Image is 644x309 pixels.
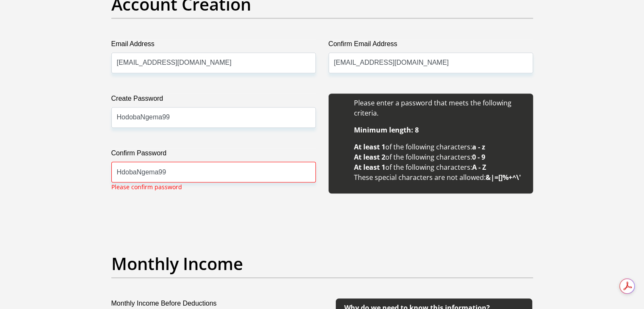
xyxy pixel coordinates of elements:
input: Create Password [111,107,316,128]
b: At least 1 [354,163,385,172]
b: &|=[]%+^\' [486,173,521,182]
p: Please confirm password [111,182,182,191]
input: Confirm Email Address [329,52,533,73]
h2: Monthly Income [111,254,533,274]
label: Create Password [111,94,316,107]
label: Email Address [111,39,316,52]
label: Confirm Email Address [329,39,533,52]
b: At least 2 [354,152,385,162]
li: of the following characters: [354,162,525,172]
li: These special characters are not allowed: [354,172,525,182]
b: Minimum length: 8 [354,125,419,135]
input: Confirm Password [111,162,316,182]
b: 0 - 9 [472,152,485,162]
b: A - Z [472,163,486,172]
b: a - z [472,142,485,152]
b: At least 1 [354,142,385,152]
li: of the following characters: [354,142,525,152]
input: Email Address [111,52,316,73]
li: of the following characters: [354,152,525,162]
li: Please enter a password that meets the following criteria. [354,98,525,118]
label: Confirm Password [111,148,316,162]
